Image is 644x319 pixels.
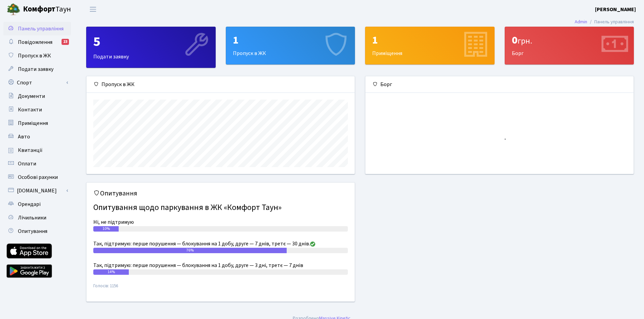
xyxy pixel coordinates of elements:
a: Опитування [3,224,71,238]
a: 1Пропуск в ЖК [226,27,355,64]
span: грн. [518,35,532,47]
button: Переключити навігацію [85,4,101,15]
span: Авто [18,133,30,140]
div: Пропуск в ЖК [87,76,355,93]
small: Голосів: 1156 [93,283,348,295]
div: 5 [93,34,209,50]
div: 0 [512,34,627,47]
a: 5Подати заявку [86,27,216,68]
a: Повідомлення23 [3,35,71,49]
div: 23 [62,39,69,45]
b: Комфорт [23,4,55,15]
span: Панель управління [18,25,64,32]
span: Документи [18,92,45,100]
a: Подати заявку [3,62,71,76]
div: Приміщення [365,27,494,64]
b: [PERSON_NAME] [595,6,636,13]
a: Панель управління [3,22,71,35]
div: Так, підтримую: перше порушення — блокування на 1 добу, друге — 7 днів, третє — 30 днів. [93,240,348,248]
a: Авто [3,130,71,143]
h4: Опитування щодо паркування в ЖК «Комфорт Таун» [93,200,348,215]
div: 10% [93,226,119,232]
a: Admin [575,18,587,25]
div: 14% [93,269,129,275]
span: Особові рахунки [18,174,58,181]
a: Приміщення [3,116,71,130]
a: Квитанції [3,143,71,157]
a: Орендарі [3,197,71,211]
nav: breadcrumb [565,15,644,29]
a: Контакти [3,103,71,116]
span: Приміщення [18,119,48,127]
span: Квитанції [18,147,43,154]
a: 1Приміщення [365,27,495,64]
div: 76% [93,248,287,253]
a: Спорт [3,76,71,89]
div: 1 [372,34,487,47]
div: Борг [505,27,634,64]
span: Опитування [18,228,47,235]
span: Повідомлення [18,38,52,46]
h5: Опитування [93,189,348,197]
img: logo.png [7,3,20,16]
div: 1 [233,34,348,47]
div: Ні, не підтримую [93,218,348,226]
span: Контакти [18,106,42,113]
span: Оплати [18,160,36,167]
li: Панель управління [587,18,634,26]
a: [DOMAIN_NAME] [3,184,71,197]
span: Подати заявку [18,65,53,73]
div: Так, підтримую: перше порушення — блокування на 1 добу, друге — 3 дні, третє — 7 днів [93,261,348,269]
span: Таун [23,4,71,15]
a: Пропуск в ЖК [3,49,71,62]
a: [PERSON_NAME] [595,5,636,14]
span: Пропуск в ЖК [18,52,51,59]
a: Оплати [3,157,71,170]
a: Документи [3,89,71,103]
span: Лічильники [18,214,46,221]
a: Особові рахунки [3,170,71,184]
a: Лічильники [3,211,71,224]
div: Пропуск в ЖК [226,27,355,64]
span: Орендарі [18,201,41,208]
div: Борг [365,76,634,93]
div: Подати заявку [87,27,215,68]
